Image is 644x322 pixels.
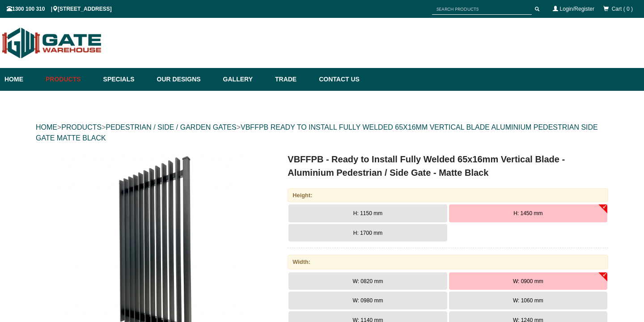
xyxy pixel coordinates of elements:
a: Home [4,68,41,91]
a: Login/Register [560,6,594,12]
span: Cart ( 0 ) [612,6,633,12]
div: Width: [288,255,608,269]
span: H: 1450 mm [513,210,542,216]
span: W: 0820 mm [353,278,383,284]
a: PRODUCTS [61,123,102,131]
span: W: 1060 mm [513,297,543,304]
span: W: 0980 mm [353,297,383,304]
input: SEARCH PRODUCTS [432,4,532,15]
span: W: 0900 mm [513,278,543,284]
button: H: 1150 mm [288,204,447,222]
span: 1300 100 310 | [STREET_ADDRESS] [7,6,112,12]
a: Products [41,68,99,91]
a: HOME [36,123,57,131]
span: H: 1150 mm [353,210,382,216]
button: H: 1700 mm [288,224,447,242]
span: H: 1700 mm [353,230,382,236]
button: W: 0980 mm [288,292,447,309]
a: PEDESTRIAN / SIDE / GARDEN GATES [106,123,236,131]
h1: VBFFPB - Ready to Install Fully Welded 65x16mm Vertical Blade - Aluminium Pedestrian / Side Gate ... [288,153,608,179]
a: Contact Us [314,68,360,91]
a: VBFFPB READY TO INSTALL FULLY WELDED 65X16MM VERTICAL BLADE ALUMINIUM PEDESTRIAN SIDE GATE MATTE ... [36,123,598,142]
button: H: 1450 mm [449,204,607,222]
a: Our Designs [153,68,219,91]
div: > > > [36,113,608,153]
a: Trade [271,68,314,91]
a: Specials [99,68,153,91]
a: Gallery [219,68,271,91]
button: W: 1060 mm [449,292,607,309]
div: Height: [288,188,608,202]
button: W: 0820 mm [288,272,447,290]
button: W: 0900 mm [449,272,607,290]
